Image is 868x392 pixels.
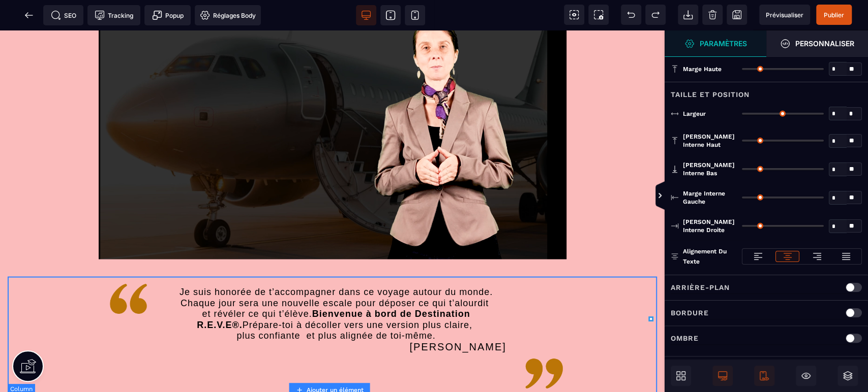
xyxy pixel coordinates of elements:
span: Masquer le bloc [796,366,816,386]
span: Popup [152,10,184,20]
span: Favicon [195,5,261,25]
span: Réglages Body [200,10,256,20]
p: Alignement du texte [671,246,737,267]
img: 38f5dc10d7a7e88d06699bd148efb11e_quote-5739394-BB7507_-_Copie.png [522,320,566,365]
span: Enregistrer le contenu [816,5,852,25]
span: Afficher le desktop [712,366,733,386]
strong: Paramètres [700,40,747,47]
span: Nettoyage [702,5,723,25]
span: Tracking [95,10,133,20]
span: Ouvrir le gestionnaire de styles [766,30,868,57]
span: Voir tablette [380,5,401,25]
span: Code de suivi [87,5,140,25]
span: Ouvrir le gestionnaire de styles [665,30,766,57]
span: Prévisualiser [766,11,803,19]
span: Publier [824,11,844,19]
span: [PERSON_NAME] [409,310,506,321]
div: Taille et position [665,82,868,101]
span: Voir les composants [564,5,584,25]
span: Voir bureau [356,5,376,25]
p: Bordure [671,307,709,319]
span: Aperçu [759,5,810,25]
span: Marge haute [683,65,722,73]
span: Rétablir [645,5,666,25]
strong: Personnaliser [795,40,854,47]
span: Créer une alerte modale [144,5,191,25]
span: Ouvrir les calques [837,366,858,386]
span: Métadata SEO [43,5,83,25]
span: Retour [19,5,39,25]
span: Marge interne gauche [683,189,737,206]
span: [PERSON_NAME] interne bas [683,161,737,177]
text: Je suis honorée de t’accompagner dans ce voyage autour du monde. Chaque jour sera une nouvelle es... [166,253,506,325]
span: SEO [51,10,76,20]
span: Ouvrir les blocs [671,366,691,386]
p: Arrière-plan [671,281,730,293]
span: Afficher les vues [665,181,675,211]
span: [PERSON_NAME] interne haut [683,133,737,149]
span: Capture d'écran [588,5,609,25]
span: Enregistrer [727,5,747,25]
span: Défaire [621,5,641,25]
span: Importer [678,5,698,25]
span: [PERSON_NAME] interne droite [683,218,737,234]
b: Bienvenue à bord de Destination R.E.V.E®. [197,278,473,299]
span: Voir mobile [405,5,425,25]
p: Ombre [671,332,699,344]
span: Afficher le mobile [754,366,774,386]
img: 350c7c7617ca95c537690df346d67171_quote-5739394-BB7507.png [106,246,151,290]
span: Largeur [683,110,706,118]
